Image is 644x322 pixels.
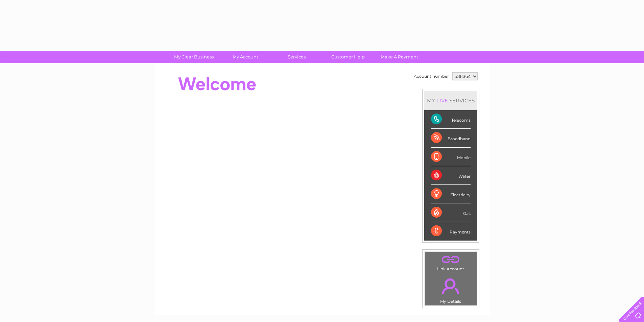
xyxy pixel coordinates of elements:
div: Payments [431,222,471,240]
a: Customer Help [320,51,376,63]
div: Mobile [431,148,471,166]
a: My Clear Business [166,51,222,63]
a: Make A Payment [372,51,427,63]
a: Services [269,51,325,63]
div: LIVE [435,97,449,104]
div: Electricity [431,185,471,203]
div: Broadband [431,129,471,147]
div: MY SERVICES [424,91,477,110]
div: Water [431,166,471,185]
div: Gas [431,203,471,222]
a: My Account [217,51,273,63]
div: Telecoms [431,110,471,129]
a: . [427,254,475,266]
td: My Details [425,273,477,306]
a: . [427,274,475,298]
td: Account number [412,71,451,82]
td: Link Account [425,252,477,273]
